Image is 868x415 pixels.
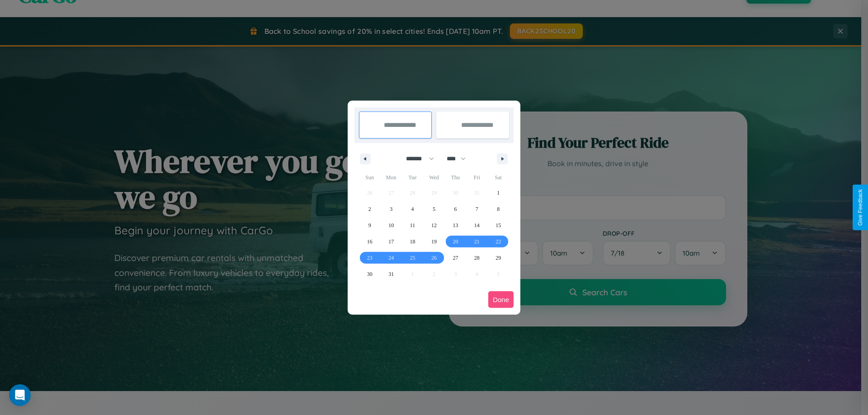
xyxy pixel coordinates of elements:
span: 19 [431,233,437,250]
button: 3 [380,201,401,217]
button: 16 [359,233,380,250]
button: 25 [402,250,423,266]
span: 14 [474,217,480,233]
span: 26 [431,250,437,266]
span: 29 [495,250,501,266]
button: 19 [423,233,444,250]
span: Sat [488,170,509,185]
span: 31 [388,266,394,282]
button: 14 [466,217,487,233]
button: 12 [423,217,444,233]
button: 8 [488,201,509,217]
div: Give Feedback [857,189,863,226]
button: 15 [488,217,509,233]
span: 27 [453,250,458,266]
span: 9 [368,217,371,233]
button: 26 [423,250,444,266]
button: 9 [359,217,380,233]
span: 11 [410,217,415,233]
span: 22 [495,233,501,250]
button: 31 [380,266,401,282]
button: 28 [466,250,487,266]
span: Sun [359,170,380,185]
button: 10 [380,217,401,233]
span: 28 [474,250,480,266]
span: 5 [433,201,435,217]
span: Fri [466,170,487,185]
span: 23 [367,250,373,266]
span: 4 [411,201,414,217]
span: 25 [410,250,415,266]
span: 30 [367,266,373,282]
span: 21 [474,233,480,250]
span: Mon [380,170,401,185]
button: 5 [423,201,444,217]
span: Wed [423,170,444,185]
button: 22 [488,233,509,250]
span: 3 [390,201,392,217]
span: Tue [402,170,423,185]
span: 15 [495,217,501,233]
button: 27 [445,250,466,266]
span: 13 [453,217,458,233]
span: 24 [388,250,394,266]
span: 12 [431,217,437,233]
span: 17 [388,233,394,250]
span: 2 [368,201,371,217]
span: 7 [476,201,478,217]
span: 16 [367,233,373,250]
span: Thu [445,170,466,185]
button: 29 [488,250,509,266]
div: Open Intercom Messenger [9,384,31,406]
button: 21 [466,233,487,250]
span: 10 [388,217,394,233]
button: 7 [466,201,487,217]
button: 24 [380,250,401,266]
button: 23 [359,250,380,266]
button: 4 [402,201,423,217]
button: 30 [359,266,380,282]
span: 20 [453,233,458,250]
span: 18 [410,233,415,250]
button: 1 [488,185,509,201]
button: 11 [402,217,423,233]
span: 8 [497,201,500,217]
span: 1 [497,185,500,201]
button: 20 [445,233,466,250]
span: 6 [454,201,457,217]
button: 13 [445,217,466,233]
button: 18 [402,233,423,250]
button: Done [488,291,514,308]
button: 2 [359,201,380,217]
button: 6 [445,201,466,217]
button: 17 [380,233,401,250]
